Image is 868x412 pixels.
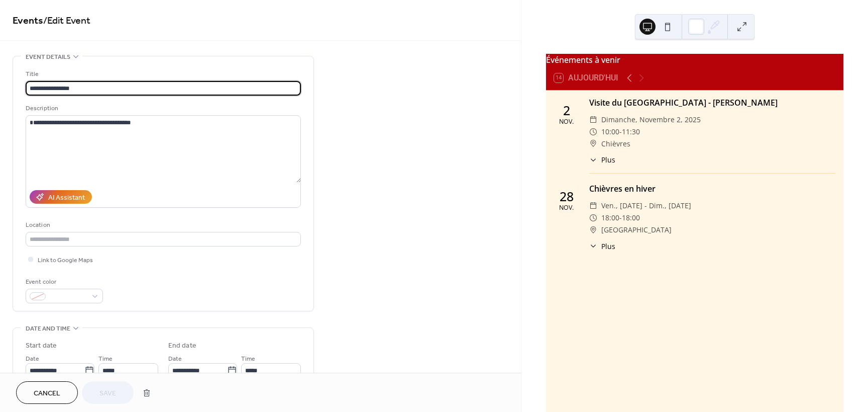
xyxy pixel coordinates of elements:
[168,354,182,364] span: Date
[26,103,299,114] div: Description
[589,154,615,165] button: ​Plus
[601,154,615,165] span: Plus
[26,354,39,364] span: Date
[601,212,619,224] span: 18:00
[589,154,597,165] div: ​
[622,126,640,138] span: 11:30
[589,138,597,150] div: ​
[601,138,630,150] span: Chièvres
[26,52,70,62] span: Event details
[589,212,597,224] div: ​
[38,255,93,266] span: Link to Google Maps
[619,212,622,224] span: -
[619,126,622,138] span: -
[26,341,57,351] div: Start date
[589,200,597,212] div: ​
[26,69,299,79] div: Title
[26,323,70,334] span: Date and time
[601,241,615,252] span: Plus
[26,277,101,287] div: Event color
[601,224,672,236] span: [GEOGRAPHIC_DATA]
[601,126,619,138] span: 10:00
[13,11,43,31] a: Events
[48,193,85,203] div: AI Assistant
[26,220,299,230] div: Location
[559,205,574,211] div: nov.
[34,388,60,399] span: Cancel
[43,11,90,31] span: / Edit Event
[30,190,92,204] button: AI Assistant
[589,241,615,252] button: ​Plus
[589,224,597,236] div: ​
[546,54,843,66] div: Événements à venir
[601,114,701,126] span: dimanche, novembre 2, 2025
[589,126,597,138] div: ​
[559,119,574,125] div: nov.
[601,200,691,212] span: ven., [DATE] - dim., [DATE]
[589,97,835,109] div: Visite du [GEOGRAPHIC_DATA] - [PERSON_NAME]
[622,212,640,224] span: 18:00
[589,241,597,252] div: ​
[589,183,835,195] div: Chièvres en hiver
[168,341,196,351] div: End date
[98,354,113,364] span: Time
[560,190,574,203] div: 28
[563,104,570,117] div: 2
[589,114,597,126] div: ​
[16,381,78,404] button: Cancel
[241,354,255,364] span: Time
